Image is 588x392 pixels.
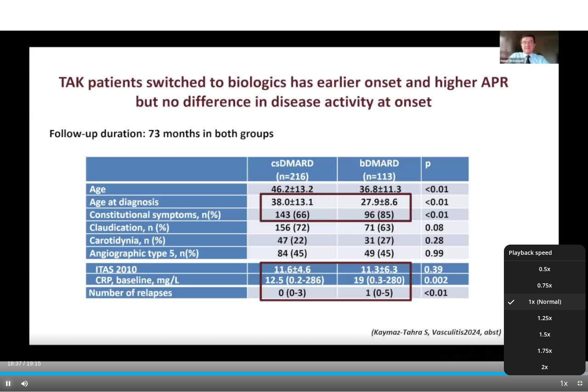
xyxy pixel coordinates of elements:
span: 1.5x [539,330,550,339]
span: 1.25x [537,314,552,322]
span: 1.75x [537,347,552,355]
span: / [23,360,25,367]
span: 1x [528,298,535,306]
span: 19:15 [27,360,41,367]
span: 0.75x [537,281,552,290]
span: 0.5x [539,265,550,273]
button: Mute [16,375,33,392]
button: Exit Fullscreen [572,375,588,392]
span: 2x [541,363,548,371]
span: 18:37 [7,360,22,367]
button: Playback Rate [555,375,572,392]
